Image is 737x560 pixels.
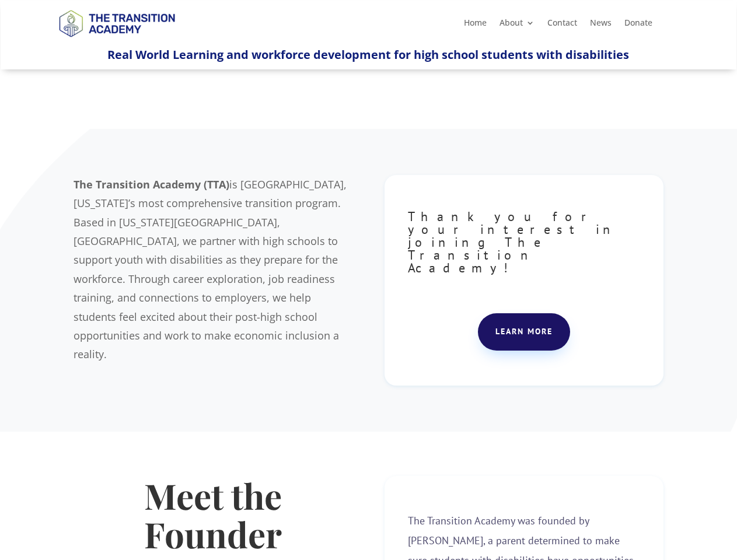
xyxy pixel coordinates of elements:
b: The Transition Academy (TTA) [74,177,229,191]
a: News [590,19,612,32]
span: Real World Learning and workforce development for high school students with disabilities [107,47,629,62]
a: About [500,19,535,32]
img: TTA Brand_TTA Primary Logo_Horizontal_Light BG [54,2,180,44]
strong: Meet the Founder [144,472,282,557]
a: Logo-Noticias [54,35,180,46]
a: Donate [624,19,652,32]
a: Home [464,19,487,32]
a: Contact [547,19,577,32]
span: Thank you for your interest in joining The Transition Academy! [408,208,619,276]
a: Learn more [478,313,570,351]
